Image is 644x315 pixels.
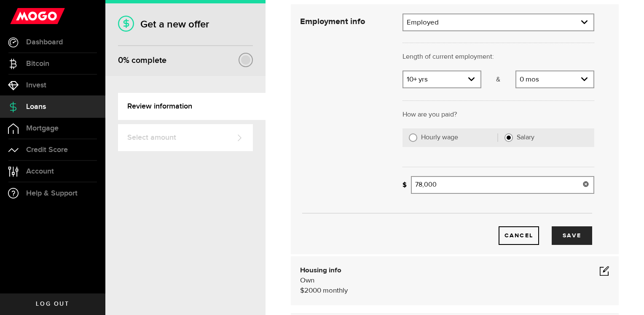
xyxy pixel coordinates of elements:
[118,55,123,65] span: 0
[26,81,46,89] span: Invest
[26,125,59,132] span: Mortgage
[118,124,253,151] a: Select amount
[26,38,63,46] span: Dashboard
[118,93,266,120] a: Review information
[300,267,341,274] b: Housing info
[516,71,593,87] a: expand select
[409,133,417,142] input: Hourly wage
[118,53,166,68] div: % complete
[36,301,69,307] span: Log out
[481,75,515,85] p: &
[304,287,321,294] span: 2000
[552,226,592,245] button: Save
[300,277,314,284] span: Own
[26,60,49,68] span: Bitcoin
[26,168,54,175] span: Account
[323,287,348,294] span: monthly
[26,190,78,197] span: Help & Support
[402,52,594,62] p: Length of current employment:
[421,133,499,142] label: Hourly wage
[300,17,365,26] strong: Employment info
[26,146,68,154] span: Credit Score
[300,287,304,294] span: $
[118,18,253,30] h1: Get a new offer
[26,103,46,111] span: Loans
[517,133,588,142] label: Salary
[403,14,593,30] a: expand select
[504,133,513,142] input: Salary
[403,71,480,87] a: expand select
[499,226,539,245] button: Cancel
[402,110,594,120] p: How are you paid?
[7,3,32,29] button: Open LiveChat chat widget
